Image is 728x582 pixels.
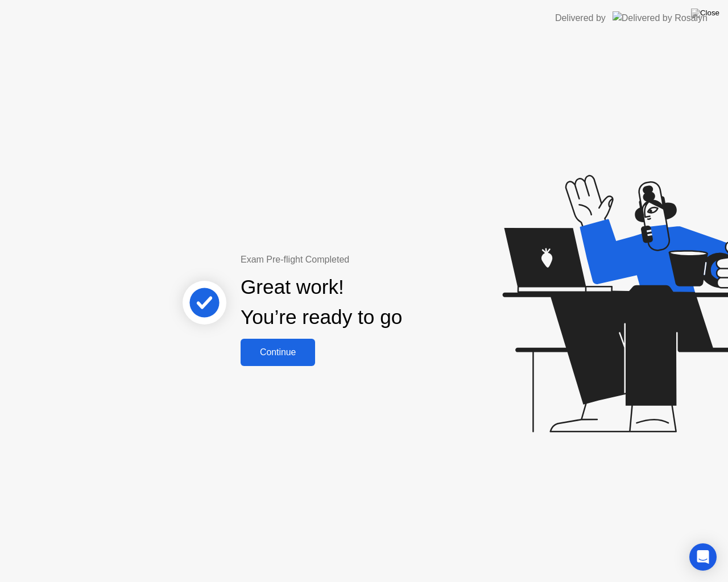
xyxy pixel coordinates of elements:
[689,543,717,571] div: Open Intercom Messenger
[241,272,402,332] div: Great work! You’re ready to go
[244,347,312,357] div: Continue
[555,11,606,25] div: Delivered by
[613,11,708,24] img: Delivered by Rosalyn
[241,253,475,267] div: Exam Pre-flight Completed
[241,339,315,366] button: Continue
[691,9,719,18] img: Close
